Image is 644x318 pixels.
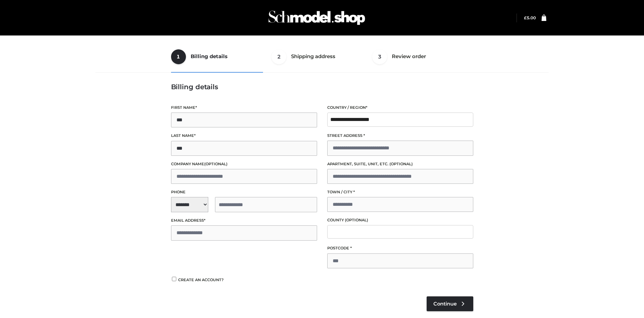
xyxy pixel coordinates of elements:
[266,4,367,31] img: Schmodel Admin 964
[327,132,473,139] label: Street address
[171,161,317,167] label: Company name
[427,296,473,311] a: Continue
[327,217,473,223] label: County
[171,217,317,224] label: Email address
[327,245,473,251] label: Postcode
[327,189,473,195] label: Town / City
[204,162,228,166] span: (optional)
[171,189,317,195] label: Phone
[171,132,317,139] label: Last name
[524,15,527,20] span: £
[524,15,536,20] bdi: 5.00
[327,161,473,167] label: Apartment, suite, unit, etc.
[389,162,413,166] span: (optional)
[327,104,473,111] label: Country / Region
[345,218,368,222] span: (optional)
[171,83,473,91] h3: Billing details
[171,104,317,111] label: First name
[524,15,536,20] a: £5.00
[171,277,177,281] input: Create an account?
[178,277,224,282] span: Create an account?
[433,301,457,307] span: Continue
